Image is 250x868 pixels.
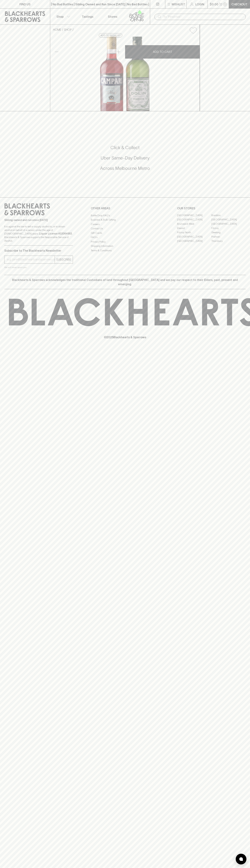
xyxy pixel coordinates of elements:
p: Blackhearts & Sparrows acknowledges the traditional Custodians of land throughout [GEOGRAPHIC_DAT... [7,278,243,286]
img: bubble-icon [239,857,243,861]
a: Elwood [177,226,211,230]
a: Geelong [211,230,246,235]
a: Gift Cards [91,231,159,235]
div: Call to action block [4,130,246,190]
p: FIND US [19,2,31,6]
a: Fitzroy North [177,230,211,235]
a: Bottle Drop FAQ's [91,213,159,218]
a: [GEOGRAPHIC_DATA] [177,235,211,239]
p: Shop [56,14,64,19]
a: [GEOGRAPHIC_DATA] [211,222,246,226]
p: Checkout [231,2,247,6]
button: Add to wishlist [188,26,198,35]
h5: Click & Collect [4,145,246,151]
strong: Liquor License #32064953 [39,232,72,235]
p: Wishlist [172,2,185,6]
a: [GEOGRAPHIC_DATA] [177,218,211,222]
a: Stores [100,9,125,24]
button: SUBSCRIBE [55,256,73,263]
a: Business & Bulk Gifting [91,218,159,222]
a: Prahran [211,235,246,239]
img: 32366.png [50,37,200,111]
a: Shipping Information [91,244,159,248]
a: FAQ's [91,235,159,240]
p: Sibling owned and run since [DATE] [4,218,73,222]
p: Tastings [82,14,93,19]
h5: Uber Same-Day Delivery [4,155,246,161]
p: ADD TO CART [153,50,172,54]
a: SHOP [64,28,72,31]
button: Add to wishlist [99,33,122,38]
p: Stores [108,14,117,19]
p: OUR STORES [177,206,246,210]
p: It is against the law to sell or supply alcohol to, or to obtain alcohol on behalf of a person un... [4,225,73,243]
p: Login [195,2,204,6]
a: Privacy Policy [91,240,159,244]
a: Terms & Conditions [91,248,159,253]
p: 0 [224,3,226,5]
a: Brunswick West [177,222,211,226]
button: Shop [50,9,75,24]
a: [GEOGRAPHIC_DATA] [177,213,211,218]
a: Careers [91,222,159,226]
a: [GEOGRAPHIC_DATA] [211,218,246,222]
a: Braddon [211,213,246,218]
input: e.g. jane@blackheartsandsparrows.com.au [7,257,55,262]
p: We will never spam you [4,266,73,269]
a: Contact Us [91,226,159,231]
a: Tastings [75,9,100,24]
a: HOME [53,28,61,31]
input: Try "Pinot noir" [163,14,243,20]
p: OTHER AREAS [91,206,159,210]
a: Thornbury [211,239,246,243]
button: ADD TO CART [125,45,200,59]
p: Subscribe to The Blackhearts Newsletter [4,248,73,253]
p: $0.00 [210,2,218,6]
a: [GEOGRAPHIC_DATA] [177,239,211,243]
h5: Across Melbourne Metro [4,165,246,171]
a: Fitzroy [211,226,246,230]
p: SUBSCRIBE [56,257,71,262]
